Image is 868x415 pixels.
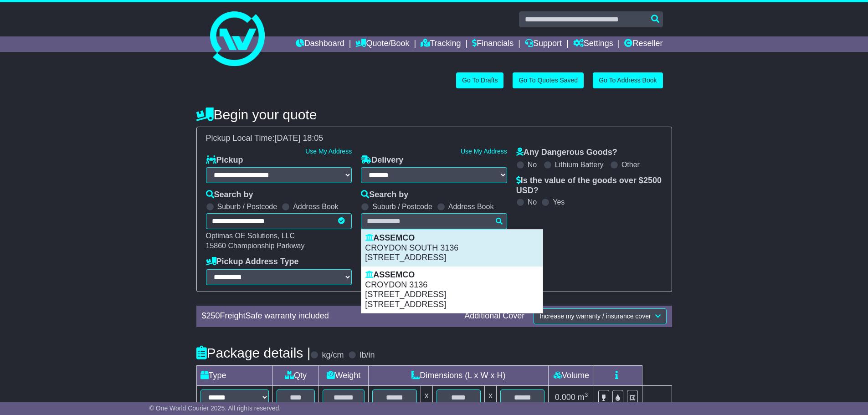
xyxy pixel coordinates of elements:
td: Weight [319,365,369,385]
sup: 3 [585,391,588,398]
a: Use My Address [461,148,507,155]
span: © One World Courier 2025. All rights reserved. [149,405,281,412]
a: Go To Address Book [593,72,663,88]
p: CROYDON 3136 [365,280,539,290]
div: $ FreightSafe warranty included [197,311,460,321]
a: Settings [573,36,613,52]
label: Is the value of the goods over $ ? [516,176,663,195]
label: No [528,198,537,206]
label: Other [621,160,640,169]
a: Quote/Book [355,36,409,52]
a: Financials [472,36,514,52]
span: 250 [206,311,220,320]
span: m [578,393,588,402]
span: Optimas OE Solutions, LLC [206,232,295,240]
a: Go To Quotes Saved [513,72,584,88]
label: Pickup Address Type [206,257,299,267]
a: Go To Drafts [456,72,503,88]
label: Address Book [448,202,494,211]
label: Search by [206,190,253,200]
td: Volume [549,365,594,385]
button: Increase my warranty / insurance cover [534,308,666,324]
a: Use My Address [305,148,352,155]
label: Pickup [206,155,243,165]
label: Lithium Battery [555,160,604,169]
p: [STREET_ADDRESS] [365,290,539,300]
span: USD [516,186,534,195]
p: CROYDON SOUTH 3136 [365,243,539,253]
div: Additional Cover [460,311,529,321]
td: x [421,385,432,409]
label: kg/cm [322,350,344,360]
label: lb/in [360,350,375,360]
label: No [528,160,537,169]
a: Dashboard [296,36,344,52]
p: ASSEMCO [365,270,539,280]
td: Type [196,365,272,385]
span: Increase my warranty / insurance cover [539,313,651,320]
label: Delivery [361,155,403,165]
div: Pickup Local Time: [201,133,667,143]
label: Address Book [293,202,339,211]
label: Suburb / Postcode [372,202,432,211]
h4: Package details | [196,345,311,360]
span: 15860 Championship Parkway [206,242,305,250]
label: Any Dangerous Goods? [516,148,617,158]
a: Tracking [421,36,461,52]
p: [STREET_ADDRESS] [365,253,539,263]
p: [STREET_ADDRESS] [365,300,539,310]
a: Reseller [624,36,663,52]
label: Suburb / Postcode [217,202,277,211]
span: 0.000 [555,393,575,402]
p: ASSEMCO [365,233,539,243]
span: [DATE] 18:05 [275,133,324,143]
label: Yes [553,198,565,206]
span: 2500 [643,176,662,185]
td: Dimensions (L x W x H) [369,365,549,385]
td: x [485,385,497,409]
a: Support [525,36,562,52]
h4: Begin your quote [196,107,672,122]
td: Qty [272,365,319,385]
label: Search by [361,190,408,200]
